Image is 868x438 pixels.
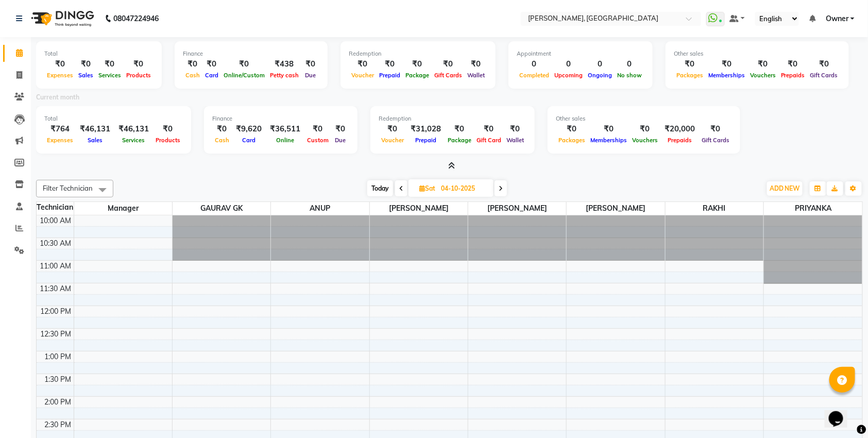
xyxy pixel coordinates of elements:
span: Voucher [379,137,406,144]
div: 12:30 PM [39,329,74,340]
div: ₹0 [379,123,406,135]
span: Today [367,180,393,196]
div: ₹0 [588,123,629,135]
span: Due [302,72,318,79]
div: ₹0 [202,58,221,70]
span: Packages [674,72,706,79]
div: 12:00 PM [39,306,74,317]
span: Sales [85,137,105,144]
div: ₹0 [212,123,232,135]
span: Petty cash [267,72,301,79]
div: ₹31,028 [406,123,445,135]
div: 2:30 PM [43,419,74,430]
div: ₹0 [747,58,778,70]
div: ₹0 [96,58,124,70]
span: GAURAV GK [173,202,270,215]
div: Redemption [379,114,526,123]
div: ₹0 [465,58,487,70]
span: Sat [417,184,438,192]
span: Prepaids [665,137,694,144]
span: Products [124,72,154,79]
div: 1:00 PM [43,351,74,362]
div: ₹0 [44,58,76,70]
div: 2:00 PM [43,397,74,408]
div: Technician [37,202,74,213]
span: Online/Custom [221,72,267,79]
div: ₹0 [808,58,841,70]
span: Gift Cards [808,72,841,79]
div: ₹9,620 [232,123,266,135]
div: 0 [585,58,615,70]
span: Gift Cards [699,137,732,144]
span: Wallet [504,137,526,144]
div: ₹0 [349,58,377,70]
div: ₹0 [706,58,747,70]
div: ₹0 [331,123,349,135]
div: ₹0 [699,123,732,135]
span: Memberships [588,137,629,144]
span: Filter Technician [43,184,93,192]
div: ₹0 [674,58,706,70]
span: Packages [556,137,588,144]
b: 08047224946 [113,4,159,33]
div: ₹0 [432,58,465,70]
span: Products [153,137,183,144]
div: ₹438 [267,58,301,70]
span: Completed [517,72,552,79]
span: Wallet [465,72,487,79]
div: ₹0 [183,58,202,70]
button: ADD NEW [767,181,803,196]
span: [PERSON_NAME] [468,202,566,215]
div: Total [44,49,154,58]
div: ₹20,000 [660,123,699,135]
div: Appointment [517,49,644,58]
div: Other sales [556,114,732,123]
div: ₹46,131 [114,123,153,135]
div: 11:00 AM [38,261,74,272]
div: 10:00 AM [38,215,74,226]
div: 10:30 AM [38,238,74,249]
span: Gift Card [474,137,504,144]
span: Vouchers [747,72,778,79]
span: [PERSON_NAME] [567,202,665,215]
div: ₹0 [474,123,504,135]
div: Finance [212,114,349,123]
div: ₹0 [445,123,474,135]
span: Online [274,137,297,144]
span: Memberships [706,72,747,79]
div: ₹36,511 [266,123,304,135]
div: ₹0 [504,123,526,135]
div: 0 [552,58,585,70]
div: ₹0 [76,58,96,70]
span: Package [445,137,474,144]
span: No show [615,72,644,79]
div: Redemption [349,49,487,58]
div: ₹0 [304,123,331,135]
span: Prepaid [413,137,439,144]
iframe: chat widget [825,397,858,428]
div: ₹0 [221,58,267,70]
span: ANUP [271,202,369,215]
span: Card [240,137,258,144]
span: ADD NEW [770,184,800,192]
div: ₹0 [377,58,403,70]
div: ₹46,131 [76,123,114,135]
div: ₹764 [44,123,76,135]
span: Voucher [349,72,377,79]
div: ₹0 [629,123,660,135]
span: Vouchers [629,137,660,144]
span: Prepaids [778,72,808,79]
div: ₹0 [403,58,432,70]
div: ₹0 [124,58,154,70]
div: 1:30 PM [43,374,74,385]
div: ₹0 [301,58,319,70]
div: 0 [615,58,644,70]
div: ₹0 [778,58,808,70]
span: Custom [304,137,331,144]
div: 0 [517,58,552,70]
div: ₹0 [556,123,588,135]
span: Package [403,72,432,79]
div: Finance [183,49,319,58]
span: Cash [212,137,232,144]
span: Due [332,137,348,144]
